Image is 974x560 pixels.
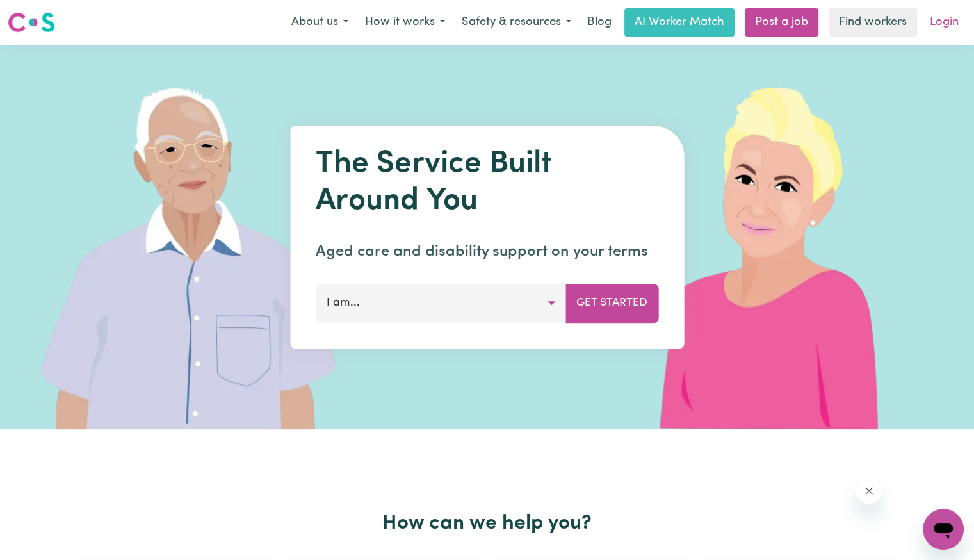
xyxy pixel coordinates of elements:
[8,9,77,19] span: Need any help?
[453,9,580,36] button: Safety & resources
[580,8,619,37] a: Blog
[72,511,902,536] h2: How can we help you?
[357,9,453,36] button: How it works
[856,478,882,504] iframe: Close message
[624,8,735,37] a: AI Worker Match
[922,8,966,37] a: Login
[8,8,55,37] a: Careseekers logo
[316,240,658,263] p: Aged care and disability support on your terms
[745,8,818,37] a: Post a job
[829,8,917,37] a: Find workers
[923,509,964,550] iframe: Button to launch messaging window
[316,284,566,322] button: I am...
[283,9,357,36] button: About us
[316,146,658,220] h1: The Service Built Around You
[8,11,55,34] img: Careseekers logo
[565,284,658,322] button: Get Started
